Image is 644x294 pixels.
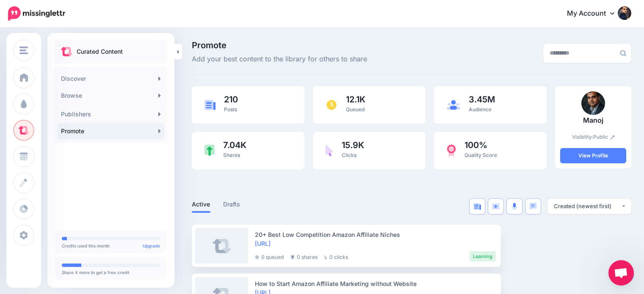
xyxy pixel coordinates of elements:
[560,148,626,163] a: View Profile
[470,251,496,261] li: Learning
[224,106,237,113] span: Posts
[255,230,496,239] div: 20+ Best Low Competition Amazon Affiliate Niches
[19,47,28,54] img: menu.png
[290,251,318,261] li: 0 shares
[192,199,210,209] a: Active
[593,134,615,140] a: Public
[464,152,497,158] span: Quality Score
[558,3,631,24] a: My Account
[205,145,215,156] img: share-green.png
[223,152,240,158] span: Shares
[255,240,271,247] a: [URL]
[346,106,365,113] span: Queued
[77,47,123,57] p: Curated Content
[464,141,497,149] span: 100%
[255,251,284,261] li: 0 queued
[511,203,517,210] img: microphone.png
[192,54,367,65] span: Add your best content to the library for others to share
[554,202,621,210] div: Created (newest first)
[610,135,615,140] img: pencil.png
[61,47,72,56] img: curate.png
[223,141,246,149] span: 7.04K
[224,95,238,104] span: 210
[58,123,164,140] a: Promote
[620,50,626,56] img: search-grey-6.png
[8,6,65,21] img: Missinglettr
[205,100,216,110] img: article-blue.png
[581,91,605,115] img: 8H70T1G7C1OSJSWIP4LMURR0GZ02FKMZ_thumb.png
[608,260,634,286] div: Open chat
[255,255,259,259] img: clock-grey-darker.png
[560,115,626,126] p: Manoj
[346,95,365,104] span: 12.1K
[547,199,631,214] button: Created (newest first)
[492,203,500,209] img: video-blue.png
[473,203,481,210] img: article-blue.png
[469,106,492,113] span: Audience
[58,70,164,87] a: Discover
[447,100,460,110] img: users-blue.png
[469,95,495,104] span: 3.45M
[58,106,164,123] a: Publishers
[58,87,164,104] a: Browse
[342,152,357,158] span: Clicks
[326,145,333,157] img: pointer-purple.png
[326,99,337,111] img: clock.png
[529,203,537,210] img: chat-square-blue.png
[192,41,367,49] span: Promote
[255,279,496,288] div: How to Start Amazon Affiliate Marketing without Website
[324,251,348,261] li: 0 clicks
[223,199,240,209] a: Drafts
[342,141,364,149] span: 15.9K
[324,255,327,259] img: pointer-grey.png
[447,144,456,157] img: prize-red.png
[290,255,295,259] img: share-grey.png
[560,133,626,141] p: Visibility:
